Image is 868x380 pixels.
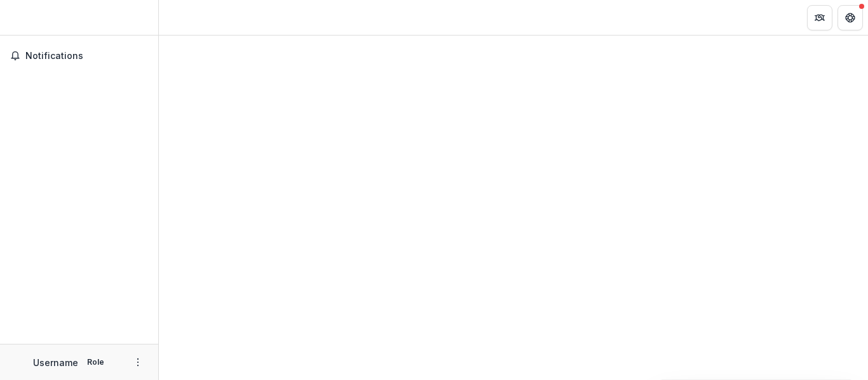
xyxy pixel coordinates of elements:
span: Notifications [25,51,148,62]
button: Notifications [5,46,153,66]
p: Username [33,356,78,369]
button: Partners [807,5,832,30]
p: Role [83,357,108,368]
button: Get Help [837,5,863,30]
button: More [130,355,146,370]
